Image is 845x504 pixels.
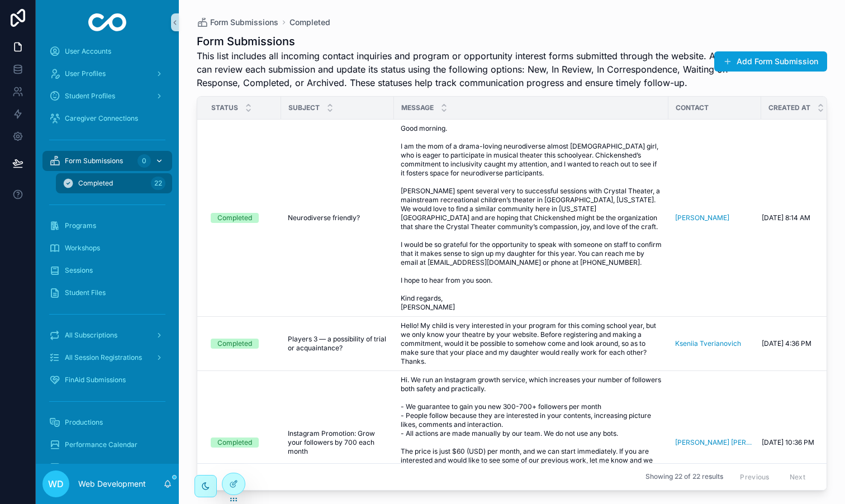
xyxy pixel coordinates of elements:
[288,213,387,222] a: Neurodiverse friendly?
[645,473,723,482] span: Showing 22 of 22 results
[42,151,172,171] a: Form Submissions0
[762,339,838,348] a: [DATE] 4:36 PM
[48,477,64,491] span: WD
[65,69,106,78] span: User Profiles
[65,114,138,123] span: Caregiver Connections
[401,103,434,112] span: Message
[42,86,172,106] a: Student Profiles
[217,213,252,223] div: Completed
[675,339,741,348] a: Kseniia Tverianovich
[288,335,387,353] a: Players 3 — a possibility of trial or acquaintance?
[401,124,662,312] a: Good morning. I am the mom of a drama-loving neurodiverse almost [DEMOGRAPHIC_DATA] girl, who is ...
[36,45,179,464] div: scrollable content
[65,440,137,449] span: Performance Calendar
[762,339,811,348] span: [DATE] 4:36 PM
[217,438,252,448] div: Completed
[42,216,172,236] a: Programs
[78,478,146,489] p: Web Development
[762,213,838,222] a: [DATE] 8:14 AM
[42,260,172,280] a: Sessions
[42,348,172,368] a: All Session Registrations
[197,17,278,28] a: Form Submissions
[288,429,387,456] a: Instagram Promotion: Grow your followers by 700 each month
[675,213,754,222] a: [PERSON_NAME]
[42,238,172,258] a: Workshops
[675,438,754,447] a: [PERSON_NAME] [PERSON_NAME]
[65,288,106,297] span: Student Files
[65,266,93,275] span: Sessions
[56,173,172,193] a: Completed22
[65,156,123,165] span: Form Submissions
[714,51,827,72] button: Add Form Submission
[42,325,172,345] a: All Subscriptions
[42,108,172,129] a: Caregiver Connections
[42,370,172,390] a: FinAid Submissions
[65,47,111,56] span: User Accounts
[675,339,754,348] a: Kseniia Tverianovich
[42,41,172,61] a: User Accounts
[762,438,838,447] a: [DATE] 10:36 PM
[88,13,127,31] img: App logo
[42,412,172,432] a: Productions
[78,179,113,188] span: Completed
[42,64,172,84] a: User Profiles
[42,283,172,303] a: Student Files
[65,92,115,101] span: Student Profiles
[65,221,96,230] span: Programs
[211,339,274,349] a: Completed
[151,177,165,190] div: 22
[762,213,810,222] span: [DATE] 8:14 AM
[211,213,274,223] a: Completed
[65,375,126,384] span: FinAid Submissions
[65,244,100,253] span: Workshops
[65,418,103,427] span: Productions
[401,321,662,366] a: Hello! My child is very interested in your program for this coming school year, but we only know ...
[217,339,252,349] div: Completed
[65,331,117,340] span: All Subscriptions
[762,438,814,447] span: [DATE] 10:36 PM
[65,353,142,362] span: All Session Registrations
[137,154,151,168] div: 0
[197,34,743,49] h1: Form Submissions
[65,463,118,472] span: All Ticket Orders
[288,103,320,112] span: Subject
[676,103,709,112] span: Contact
[211,438,274,448] a: Completed
[197,49,743,89] span: This list includes all incoming contact inquiries and program or opportunity interest forms submi...
[211,103,238,112] span: Status
[768,103,810,112] span: Created at
[210,17,278,28] span: Form Submissions
[42,457,172,477] a: All Ticket Orders
[675,213,729,222] a: [PERSON_NAME]
[289,17,330,28] a: Completed
[42,435,172,455] a: Performance Calendar
[288,213,360,222] span: Neurodiverse friendly?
